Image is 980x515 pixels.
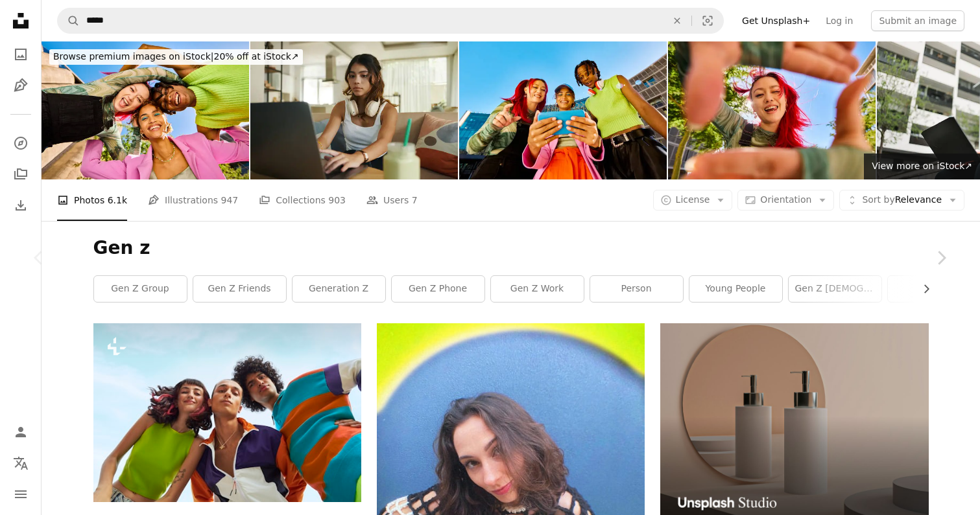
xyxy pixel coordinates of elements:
span: 20% off at iStock ↗ [53,51,299,62]
span: 947 [221,193,239,207]
a: Users 7 [366,179,418,221]
a: View more on iStock↗ [864,154,980,179]
img: Three Gen Z adults forming a circle with their arms and smiling outdoors in an urban environment.... [42,41,249,179]
span: Sort by [862,194,894,205]
button: Menu [8,481,34,507]
button: License [653,190,733,211]
img: a group of young people standing next to each other [93,323,361,501]
a: Explore [8,130,34,156]
form: Find visuals sitewide [57,8,724,34]
a: Photos [8,41,34,67]
a: a woman standing in front of a blue wall [377,490,645,501]
a: Browse premium images on iStock|20% off at iStock↗ [42,41,311,73]
span: Orientation [760,194,811,205]
a: gen z group [94,276,187,302]
a: Log in [818,10,861,31]
a: gen z work [491,276,584,302]
a: Next [902,196,980,320]
a: generation z [293,276,385,302]
span: Relevance [862,194,942,207]
a: person [590,276,683,302]
button: Orientation [737,190,834,211]
a: gen z phone [392,276,484,302]
a: Get Unsplash+ [734,10,818,31]
a: Illustrations 947 [148,179,238,221]
span: Browse premium images on iStock | [53,51,213,62]
a: young people [689,276,782,302]
img: Gen Z adult with red hair smiling and looking through a hand frame gesture outdoors in an urban e... [668,41,876,179]
button: Language [8,450,34,476]
span: 903 [328,193,346,207]
a: Illustrations [8,73,34,98]
button: Submit an image [871,10,964,31]
h1: Gen z [93,236,929,260]
a: Log in / Sign up [8,419,34,445]
img: Teenage Girl Working on Laptop [250,41,458,179]
a: Collections 903 [259,179,346,221]
a: Download History [8,192,34,218]
button: Clear [663,8,691,33]
button: Search Unsplash [58,8,80,33]
span: View more on iStock ↗ [872,161,972,171]
a: gen z [DEMOGRAPHIC_DATA] [789,276,881,302]
button: Visual search [692,8,723,33]
a: gen z friends [193,276,286,302]
img: Three Gen Z friends using a smartphone together. Low angle shot with modern buildings in the back... [459,41,667,179]
a: a group of young people standing next to each other [93,406,361,418]
span: License [676,194,710,205]
span: 7 [412,193,418,207]
button: Sort byRelevance [839,190,964,211]
a: Collections [8,161,34,187]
